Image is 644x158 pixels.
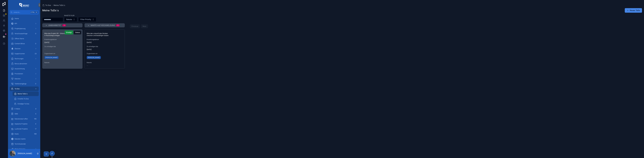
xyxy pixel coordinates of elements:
span: Zugewiesen an [44,53,80,55]
span: Glocken [15,48,21,50]
a: Raketen [10,76,39,81]
span: Meine Raketen [15,148,25,150]
span: [PERSON_NAME] [88,57,100,59]
span: Erstellungsdatum [44,38,80,41]
span: Telefoneingänge [15,83,26,85]
span: E-Mails [15,108,20,110]
span: To Dos [45,4,51,7]
span: -- [44,65,46,67]
span: Auszeichnung [15,68,25,70]
span: Rakete [44,62,80,64]
div: 9 [34,107,37,110]
span: [DATE] [87,42,123,44]
span: SMS [15,113,18,115]
span: Home [15,18,19,20]
div: 1 [117,24,118,26]
div: 0 [34,42,37,45]
span: Zu erledigen bis [44,46,80,48]
a: [PERSON_NAME] [87,56,101,59]
span: Provisionen [15,73,23,75]
a: [PERSON_NAME] [44,56,59,59]
span: Offene Starts [15,38,24,40]
button: Jump to...CtrlK [10,10,39,15]
a: Auszeichnung1 [10,66,39,71]
button: Neues ToDo [625,8,642,13]
a: Telefoneingänge0 [10,82,39,86]
a: Terminkalender [10,142,39,146]
p: [PERSON_NAME] [18,152,32,155]
div: 4 [34,122,37,125]
span: Projektplanung [15,28,25,30]
a: Rechnungen [10,56,39,61]
a: Vorschussanfrage0 [10,31,39,36]
a: Content Börse0 [10,41,39,46]
button: Select Button [78,17,96,22]
span: Warte auf Rückmeldung [91,24,115,27]
a: Projektplanung [10,26,39,31]
span: Terminkalender [15,143,26,145]
a: E-Mails9 [10,107,39,111]
span: -- [44,49,46,51]
span: Zugewiesen an [87,53,123,55]
span: Bitte den urlaub Ende Oktober checken und bestätigen lassen [87,32,123,36]
a: Raketenstart offen195 [10,117,39,121]
span: Supportcenter [15,53,25,55]
span: Laufende Projekte [15,128,28,130]
span: KPI [15,23,17,25]
a: To Dos [42,4,51,7]
div: 5 [34,112,37,115]
a: Laufende Projekte17 [10,127,39,131]
span: Bonus abrechnen [15,63,27,65]
a: To Dos [10,87,39,91]
span: -- [87,65,88,67]
span: Erledigt [66,31,72,33]
span: Raketen [15,78,21,80]
span: Zu erledigen bis [87,46,123,48]
span: Raketenstart offen [15,118,28,120]
span: Status [75,31,80,33]
span: Jump to... [13,11,29,13]
a: Bitte den urlaub Ende Oktober checken und bestätigen lassenErstellungsdatum[DATE]Zu erledigen bis... [85,29,125,69]
span: Bitte das Projekt SR - Sittensen in RocketApp anlegen [44,32,80,36]
span: Raketen inaktiv [15,138,26,140]
a: Geplante Projekte4 [10,122,39,126]
a: Offene Starts [10,36,39,41]
span: To Dos [15,88,19,90]
label: Rakete Filer [64,14,74,17]
button: Select Button [64,17,77,22]
a: Glocken [10,46,39,51]
a: Erledigte To Dos [13,102,39,106]
div: 1 [64,24,65,26]
a: Deals169 [10,132,39,136]
img: App logo [19,3,29,7]
a: SMS5 [10,112,39,116]
span: Vorschussanfrage [15,33,27,35]
a: Bonus abrechnen [10,61,39,66]
a: Meine ToDo´s [54,4,65,7]
span: Meine ToDo´s [18,93,27,95]
button: Erledigt [65,30,73,34]
a: Home [10,16,39,21]
span: Rakete [87,62,123,64]
span: Ctrl [30,11,35,14]
a: Provisionen [10,71,39,76]
a: Raketen inaktiv [10,137,39,141]
span: Content Börse [15,43,25,45]
span: Rakete [66,18,72,21]
span: Rechnungen [15,58,24,60]
span: Erstellte To Dos [18,98,29,100]
span: [DATE] [44,42,80,44]
span: Filter Priority [80,18,91,21]
span: Unbearbeitet [48,24,61,27]
div: scrollable content [8,15,40,149]
span: Erstellungsdatum [87,38,123,41]
div: 0 [34,82,37,85]
span: Erledigte To Dos [18,103,29,105]
span: [PERSON_NAME] [45,57,58,59]
a: Bitte das Projekt SR - Sittensen in RocketApp anlegenErstellungsdatum[DATE]Zu erledigen bis--Zuge... [42,29,83,69]
button: Status [74,30,81,34]
div: 23 [34,52,37,55]
div: 1 [34,67,37,70]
